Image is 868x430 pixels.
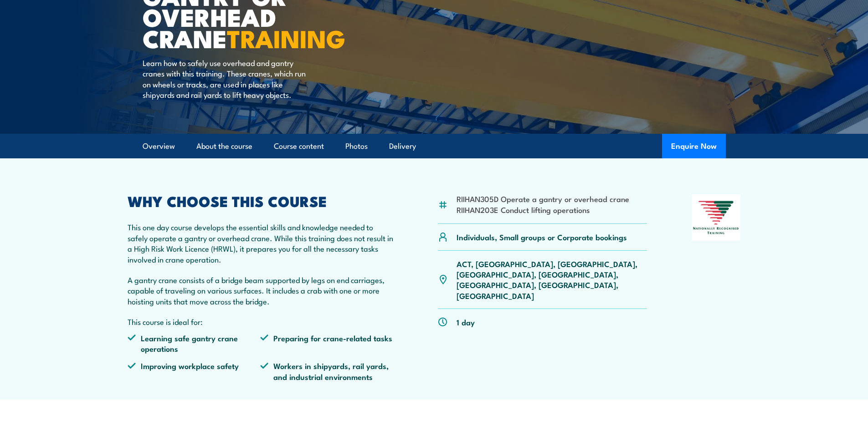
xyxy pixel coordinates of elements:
a: Photos [345,134,368,158]
p: This one day course develops the essential skills and knowledge needed to safely operate a gantry... [128,222,394,264]
h2: WHY CHOOSE THIS COURSE [128,194,394,207]
a: Course content [274,134,324,158]
button: Enquire Now [662,134,726,158]
p: A gantry crane consists of a bridge beam supported by legs on end carriages, capable of traveling... [128,274,394,306]
img: Nationally Recognised Training logo. [692,194,741,241]
p: Learn how to safely use overhead and gantry cranes with this training. These cranes, which run on... [143,57,309,100]
li: Improving workplace safety [128,360,261,382]
p: Individuals, Small groups or Corporate bookings [457,232,627,242]
li: Workers in shipyards, rail yards, and industrial environments [260,360,393,382]
a: Delivery [389,134,416,158]
li: Preparing for crane-related tasks [260,333,393,354]
p: ACT, [GEOGRAPHIC_DATA], [GEOGRAPHIC_DATA], [GEOGRAPHIC_DATA], [GEOGRAPHIC_DATA], [GEOGRAPHIC_DATA... [457,258,647,301]
li: RIIHAN305D Operate a gantry or overhead crane [457,193,629,204]
p: 1 day [457,317,475,327]
a: Overview [143,134,175,158]
li: RIIHAN203E Conduct lifting operations [457,204,629,215]
a: About the course [196,134,252,158]
strong: TRAINING [227,19,345,56]
p: This course is ideal for: [128,316,394,327]
li: Learning safe gantry crane operations [128,333,261,354]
